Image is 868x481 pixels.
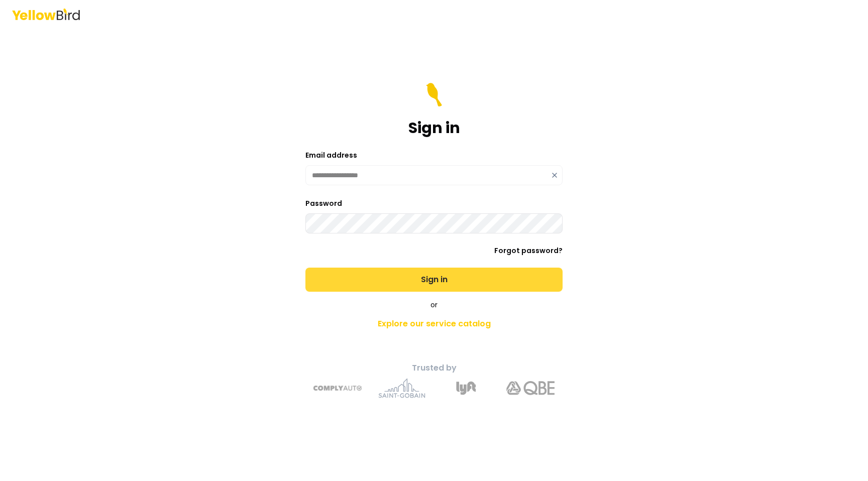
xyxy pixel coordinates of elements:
p: Trusted by [257,362,611,374]
label: Email address [305,150,357,160]
a: Explore our service catalog [257,314,611,334]
h1: Sign in [408,119,460,137]
span: or [430,300,438,310]
a: Forgot password? [494,246,563,256]
label: Password [305,198,342,208]
button: Sign in [305,268,563,292]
